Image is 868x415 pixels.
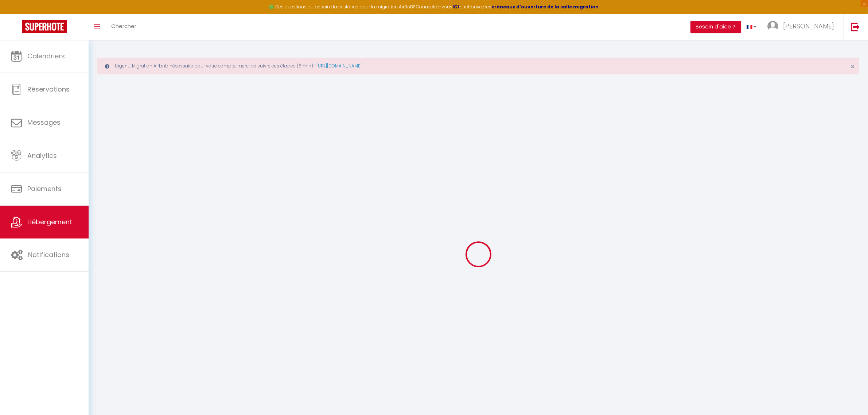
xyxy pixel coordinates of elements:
span: Messages [27,118,61,127]
button: Close [851,63,855,70]
button: Besoin d'aide ? [690,21,741,33]
span: Analytics [27,151,57,160]
a: ICI [452,4,459,10]
span: Paiements [27,184,62,193]
span: × [851,62,855,71]
span: [PERSON_NAME] [783,22,834,31]
a: [URL][DOMAIN_NAME] [316,63,362,69]
span: Hébergement [27,217,72,226]
a: créneaux d'ouverture de la salle migration [491,4,599,10]
a: Chercher [106,14,142,40]
a: ... [PERSON_NAME] [762,14,843,40]
span: Calendriers [27,51,65,61]
div: Urgent : Migration Airbnb nécessaire pour votre compte, merci de suivre ces étapes (5 min) - [97,58,859,74]
img: logout [851,22,860,31]
span: Chercher [111,22,136,30]
img: Super Booking [22,20,67,33]
span: Notifications [28,250,69,259]
button: Ouvrir le widget de chat LiveChat [6,3,28,25]
img: ... [767,21,778,32]
span: Réservations [27,85,70,94]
